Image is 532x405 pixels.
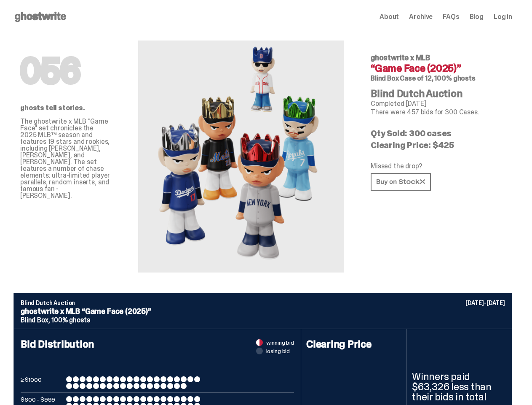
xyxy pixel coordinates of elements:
p: ≥ $1000 [21,376,63,389]
span: winning bid [266,340,294,346]
span: ghostwrite x MLB [371,53,430,63]
h1: 056 [20,54,111,88]
p: The ghostwrite x MLB "Game Face" set chronicles the 2025 MLB™ season and features 19 stars and ro... [20,118,111,199]
p: Missed the drop? [371,163,505,170]
p: Qty Sold: 300 cases [371,129,505,138]
img: MLB&ldquo;Game Face (2025)&rdquo; [148,40,334,273]
h4: “Game Face (2025)” [371,63,505,73]
a: Log in [494,13,512,20]
p: ghosts tell stories. [20,105,111,111]
p: Winners paid $63,326 less than their bids in total [412,372,507,402]
p: Completed [DATE] [371,100,505,107]
span: losing bid [266,348,290,354]
p: There were 457 bids for 300 Cases. [371,109,505,116]
p: Blind Dutch Auction [21,300,505,306]
span: Case of 12, 100% ghosts [400,74,475,83]
p: Clearing Price: $425 [371,141,505,149]
a: FAQs [443,13,459,20]
span: 100% ghosts [51,316,90,324]
h4: Blind Dutch Auction [371,89,505,99]
a: About [380,13,399,20]
h4: Clearing Price [306,339,401,349]
h4: Bid Distribution [21,339,294,376]
p: [DATE]-[DATE] [465,300,505,306]
span: Blind Box, [21,316,50,324]
span: Blind Box [371,74,399,83]
a: Blog [470,13,484,20]
p: ghostwrite x MLB “Game Face (2025)” [21,308,505,315]
a: Archive [409,13,433,20]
